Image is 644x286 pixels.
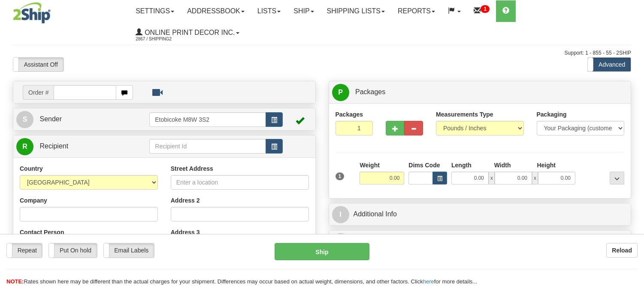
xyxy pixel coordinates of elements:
[7,243,42,257] label: Repeat
[20,196,47,205] label: Company
[16,111,149,128] a: S Sender
[142,29,235,36] span: Online Print Decor Inc.
[532,172,538,185] span: x
[332,206,349,223] span: I
[332,206,628,223] a: IAdditional Info
[149,112,266,127] input: Sender Id
[391,0,441,22] a: Reports
[489,172,495,185] span: x
[537,110,567,119] label: Packaging
[129,0,181,22] a: Settings
[39,142,68,150] span: Recipient
[336,172,345,180] span: 1
[275,243,369,260] button: Ship
[320,0,391,22] a: Shipping lists
[624,99,643,187] iframe: chat widget
[39,115,62,123] span: Sender
[20,228,64,237] label: Contact Person
[360,161,379,169] label: Weight
[129,22,245,43] a: Online Print Decor Inc. 2867 / Shipping2
[436,110,493,119] label: Measurements Type
[16,138,135,155] a: R Recipient
[181,0,251,22] a: Addressbook
[332,83,628,101] a: P Packages
[336,110,363,119] label: Packages
[16,138,33,155] span: R
[494,161,511,169] label: Width
[588,58,631,71] label: Advanced
[23,85,54,100] span: Order #
[13,58,63,71] label: Assistant Off
[467,0,496,22] a: 1
[171,164,213,173] label: Street Address
[408,161,440,169] label: Dims Code
[610,172,624,185] div: ...
[332,233,628,250] a: $Rates
[13,2,51,24] img: logo2867.jpg
[332,84,349,101] span: P
[171,196,200,205] label: Address 2
[606,243,638,258] button: Reload
[49,243,97,257] label: Put On hold
[612,247,632,254] b: Reload
[6,278,24,285] span: NOTE:
[287,0,320,22] a: Ship
[481,5,490,13] sup: 1
[171,228,200,237] label: Address 3
[451,161,472,169] label: Length
[136,35,200,43] span: 2867 / Shipping2
[104,243,154,257] label: Email Labels
[251,0,287,22] a: Lists
[20,164,43,173] label: Country
[16,111,33,128] span: S
[171,175,309,190] input: Enter a location
[13,49,631,57] div: Support: 1 - 855 - 55 - 2SHIP
[423,278,434,285] a: here
[537,161,556,169] label: Height
[149,139,266,154] input: Recipient Id
[355,88,385,95] span: Packages
[332,233,349,250] span: $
